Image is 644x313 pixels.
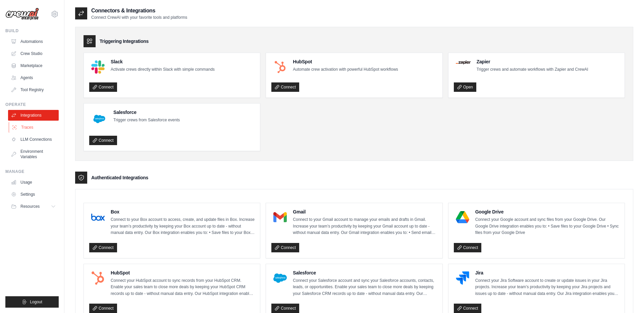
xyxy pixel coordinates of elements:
a: Connect [271,82,299,92]
img: Jira Logo [456,271,469,285]
p: Connect your Google account and sync files from your Google Drive. Our Google Drive integration e... [475,216,619,236]
p: Connect your Salesforce account and sync your Salesforce accounts, contacts, leads, or opportunit... [293,277,437,297]
a: Open [454,82,476,92]
h3: Triggering Integrations [100,38,149,45]
a: Integrations [8,110,59,121]
p: Trigger crews from Salesforce events [113,117,180,124]
a: Connect [89,304,117,313]
a: Connect [89,136,117,145]
a: Marketplace [8,60,59,71]
h4: Google Drive [475,208,619,215]
h4: Box [111,208,255,215]
p: Connect CrewAI with your favorite tools and platforms [91,15,187,20]
img: Zapier Logo [456,60,471,64]
div: Manage [5,169,59,174]
p: Connect to your Box account to access, create, and update files in Box. Increase your team’s prod... [111,216,255,236]
a: Usage [8,177,59,188]
img: Box Logo [91,210,105,224]
h2: Connectors & Integrations [91,7,187,15]
p: Connect your Jira Software account to create or update issues in your Jira projects. Increase you... [475,277,619,297]
p: Trigger crews and automate workflows with Zapier and CrewAI [477,66,588,73]
h3: Authenticated Integrations [91,174,148,181]
a: Crew Studio [8,48,59,59]
img: Slack Logo [91,60,105,74]
h4: Salesforce [293,269,437,276]
a: Traces [9,122,59,133]
img: Logo [5,8,39,20]
p: Activate crews directly within Slack with simple commands [111,66,215,73]
img: HubSpot Logo [273,60,287,74]
img: HubSpot Logo [91,271,105,285]
span: Logout [30,299,42,305]
h4: Gmail [293,208,437,215]
p: Automate crew activation with powerful HubSpot workflows [293,66,398,73]
a: Settings [8,189,59,200]
h4: Jira [475,269,619,276]
p: Connect to your Gmail account to manage your emails and drafts in Gmail. Increase your team’s pro... [293,216,437,236]
img: Gmail Logo [273,210,287,224]
img: Google Drive Logo [456,210,469,224]
img: Salesforce Logo [273,271,287,285]
a: Environment Variables [8,146,59,162]
span: Resources [20,204,40,209]
h4: HubSpot [111,269,255,276]
a: LLM Connections [8,134,59,145]
p: Connect your HubSpot account to sync records from your HubSpot CRM. Enable your sales team to clo... [111,277,255,297]
a: Tool Registry [8,84,59,95]
h4: Zapier [477,58,588,65]
h4: Slack [111,58,215,65]
h4: HubSpot [293,58,398,65]
a: Connect [454,304,482,313]
div: Operate [5,102,59,107]
a: Connect [271,304,299,313]
h4: Salesforce [113,109,180,116]
a: Connect [89,82,117,92]
button: Resources [8,201,59,212]
a: Connect [89,243,117,252]
img: Salesforce Logo [91,111,107,127]
a: Connect [454,243,482,252]
div: Build [5,28,59,34]
a: Connect [271,243,299,252]
button: Logout [5,296,59,308]
a: Automations [8,36,59,47]
a: Agents [8,72,59,83]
